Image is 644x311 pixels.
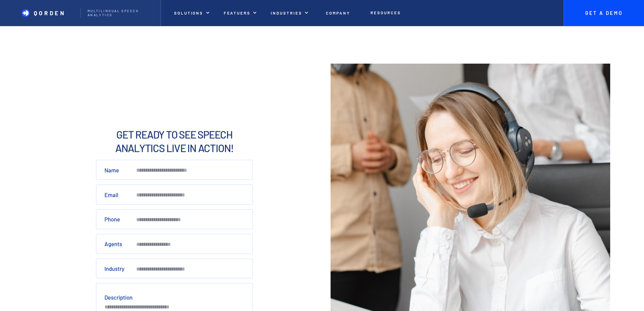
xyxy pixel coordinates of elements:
label: Agents [104,241,122,247]
p: Featuers [224,10,251,15]
p: Solutions [174,10,203,15]
label: Name [104,166,119,173]
label: Description [104,294,133,301]
p: Company [326,10,350,15]
label: Email [104,191,118,198]
h2: Get ready to See Speech Analytics live in action! [96,128,253,155]
label: Industry [104,265,124,272]
label: Phone [104,216,120,223]
p: Get A Demo [578,10,629,16]
p: Industries [271,10,302,15]
p: QORDEN [34,9,66,16]
p: Multilingual Speech analytics [88,9,154,17]
p: Resources [371,10,401,15]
